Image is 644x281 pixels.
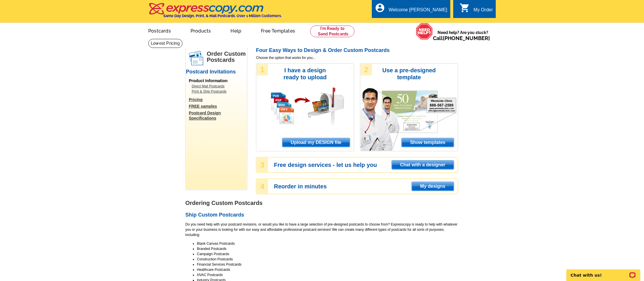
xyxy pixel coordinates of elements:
div: 3 [257,158,268,172]
span: Show templates [402,138,454,147]
li: HVAC Postcards [197,272,458,278]
li: Construction Postcards [197,257,458,262]
li: Financial Services Postcards [197,262,458,267]
span: Call [433,35,490,41]
a: Postcard Design Specifications [189,110,247,121]
li: Healthcare Postcards [197,267,458,272]
div: 1 [257,64,268,75]
a: Print & Ship Postcards [192,89,244,94]
img: help [416,23,433,40]
span: Choose the option that works for you... [256,55,458,60]
a: Show templates [401,138,454,147]
a: FREE samples [189,104,247,109]
a: Products [181,24,220,37]
a: Chat with a designer [391,160,454,170]
span: Need help? Are you stuck? [433,30,493,41]
a: My designs [411,182,454,191]
div: 2 [361,64,372,75]
span: Product Information [189,78,228,83]
span: Upload my DESIGN file [282,138,350,147]
a: Upload my DESIGN file [282,138,350,147]
img: postcards.png [189,51,203,65]
a: [PHONE_NUMBER] [443,35,490,41]
a: Pricing [189,97,247,102]
i: account_circle [375,3,385,13]
a: Postcards [139,24,180,37]
a: Direct Mail Postcards [192,84,244,89]
h3: Free design services - let us help you [274,162,458,167]
div: Welcome [PERSON_NAME] [389,7,447,15]
p: Do you need help with your postcard revisions, or would you like to have a large selection of pre... [185,222,458,237]
strong: Ordering Custom Postcards [185,200,263,206]
div: 4 [257,179,268,194]
li: Blank Canvas Postcards [197,241,458,246]
span: My designs [412,182,454,191]
h2: Ship Custom Postcards [185,212,458,218]
h3: Reorder in minutes [274,184,458,189]
a: Same Day Design, Print, & Mail Postcards. Over 1 Million Customers. [148,7,282,18]
a: Free Templates [252,24,304,37]
h2: Postcard Invitations [186,69,247,75]
h3: I have a design ready to upload [275,67,335,81]
a: Help [221,24,250,37]
span: Chat with a designer [392,161,454,169]
li: Campaign Postcards [197,251,458,257]
h4: Same Day Design, Print, & Mail Postcards. Over 1 Million Customers. [163,14,282,18]
a: shopping_cart My Order [460,6,493,14]
i: shopping_cart [460,3,470,13]
div: My Order [473,7,493,15]
h2: Four Easy Ways to Design & Order Custom Postcards [256,47,458,54]
iframe: LiveChat chat widget [563,263,644,281]
h3: Use a pre-designed template [379,67,439,81]
h1: Order Custom Postcards [207,51,247,63]
li: Branded Postcards [197,246,458,251]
